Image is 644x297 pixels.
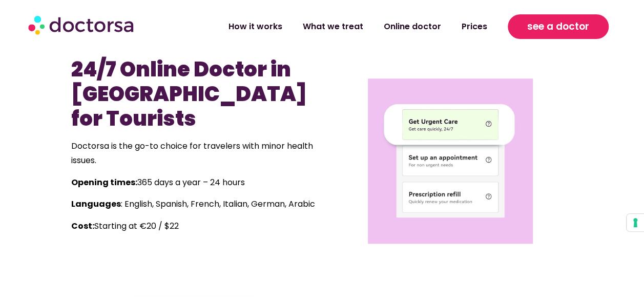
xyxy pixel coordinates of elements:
[627,214,644,231] button: Your consent preferences for tracking technologies
[71,176,137,188] b: Opening times:
[293,15,373,38] a: What we treat
[71,198,121,210] b: Languages
[71,220,94,232] b: Cost:
[71,219,317,233] p: Starting at €20 / $22
[71,175,317,190] p: 365 days a year – 24 hours
[71,55,307,133] b: 24/7 Online Doctor in [GEOGRAPHIC_DATA] for Tourists
[368,78,533,244] img: Part of the Doctorsa intake form. The user can choose to see an online doctor urgently or schedul...
[527,18,589,35] span: see a doctor
[218,15,293,38] a: How it works
[71,197,317,211] p: : English, Spanish, French, Italian, German, Arabic
[71,139,317,168] p: Doctorsa is the go-to choice for travelers with minor health issues.
[451,15,497,38] a: Prices
[373,15,451,38] a: Online doctor
[173,15,497,38] nav: Menu
[508,14,609,39] a: see a doctor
